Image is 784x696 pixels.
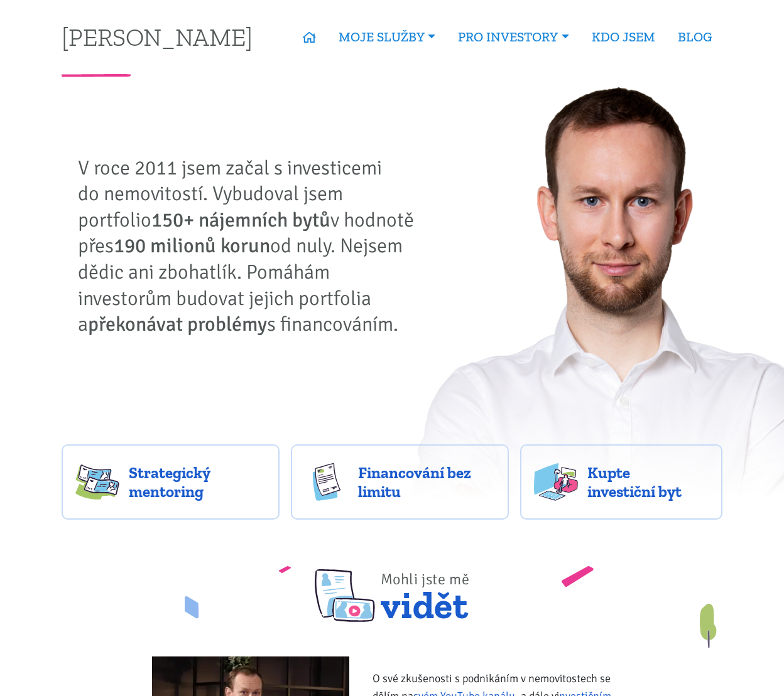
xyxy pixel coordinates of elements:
[534,463,578,501] img: flats
[580,23,667,51] a: KDO JSEM
[381,554,470,622] span: vidět
[62,24,253,49] a: [PERSON_NAME]
[587,463,709,501] span: Kupte investiční byt
[667,23,723,51] a: BLOG
[75,463,119,501] img: strategy
[151,208,330,232] strong: 150+ nájemních bytů
[114,233,270,258] strong: 190 milionů korun
[381,570,470,589] span: Mohli jste mě
[327,23,447,51] a: MOJE SLUŽBY
[88,312,267,336] strong: překonávat problémy
[78,155,423,338] p: V roce 2011 jsem začal s investicemi do nemovitostí. Vybudoval jsem portfolio v hodnotě přes od n...
[520,444,723,520] a: Kupte investiční byt
[447,23,580,51] a: PRO INVESTORY
[129,463,266,501] span: Strategický mentoring
[291,444,509,520] a: Financování bez limitu
[358,463,495,501] span: Financování bez limitu
[305,463,349,501] img: finance
[62,444,280,520] a: Strategický mentoring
